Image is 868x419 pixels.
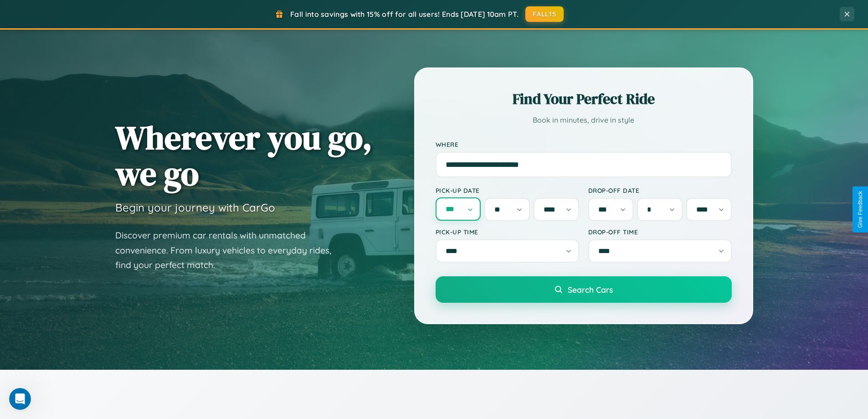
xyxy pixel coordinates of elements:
[588,228,732,236] label: Drop-off Time
[568,285,613,295] span: Search Cars
[436,186,579,194] label: Pick-up Date
[436,114,732,127] p: Book in minutes, drive in style
[436,228,579,236] label: Pick-up Time
[436,89,732,109] h2: Find Your Perfect Ride
[9,388,31,410] iframe: Intercom live chat
[115,201,275,214] h3: Begin your journey with CarGo
[115,119,372,191] h1: Wherever you go, we go
[436,140,732,148] label: Where
[525,6,564,22] button: FALL15
[857,191,863,228] div: Give Feedback
[436,276,732,303] button: Search Cars
[588,186,732,194] label: Drop-off Date
[290,10,519,19] span: Fall into savings with 15% off for all users! Ends [DATE] 10am PT.
[115,228,343,273] p: Discover premium car rentals with unmatched convenience. From luxury vehicles to everyday rides, ...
